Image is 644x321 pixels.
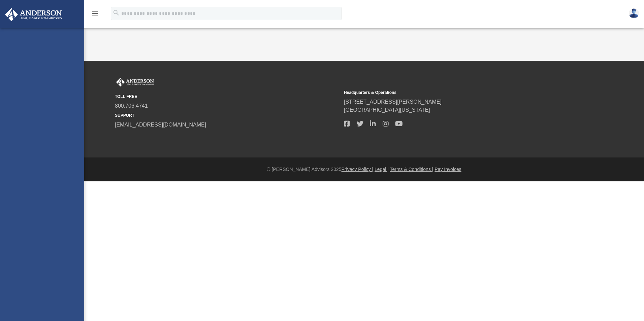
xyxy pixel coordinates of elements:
img: Anderson Advisors Platinum Portal [115,78,155,86]
a: Legal | [375,167,389,172]
a: Pay Invoices [434,167,461,172]
i: menu [91,9,99,17]
a: Privacy Policy | [342,167,374,172]
a: menu [91,13,99,17]
small: SUPPORT [115,112,339,118]
a: [EMAIL_ADDRESS][DOMAIN_NAME] [115,122,206,128]
a: [STREET_ADDRESS][PERSON_NAME] [344,99,442,105]
a: 800.706.4741 [115,103,148,109]
small: Headquarters & Operations [344,90,568,96]
a: [GEOGRAPHIC_DATA][US_STATE] [344,107,430,113]
img: User Pic [629,8,639,18]
div: © [PERSON_NAME] Advisors 2025 [84,166,644,173]
small: TOLL FREE [115,94,339,100]
a: Terms & Conditions | [390,167,433,172]
i: search [112,9,120,16]
img: Anderson Advisors Platinum Portal [3,8,64,21]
